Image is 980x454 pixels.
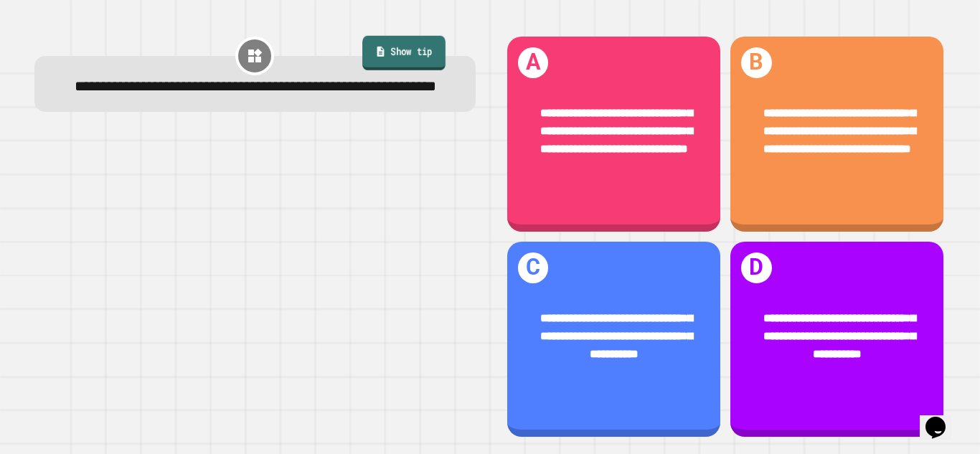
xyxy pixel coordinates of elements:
[518,252,549,283] h1: C
[518,47,549,78] h1: A
[741,252,772,283] h1: D
[920,397,966,440] iframe: chat widget
[741,47,772,78] h1: B
[362,36,446,71] a: Show tip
